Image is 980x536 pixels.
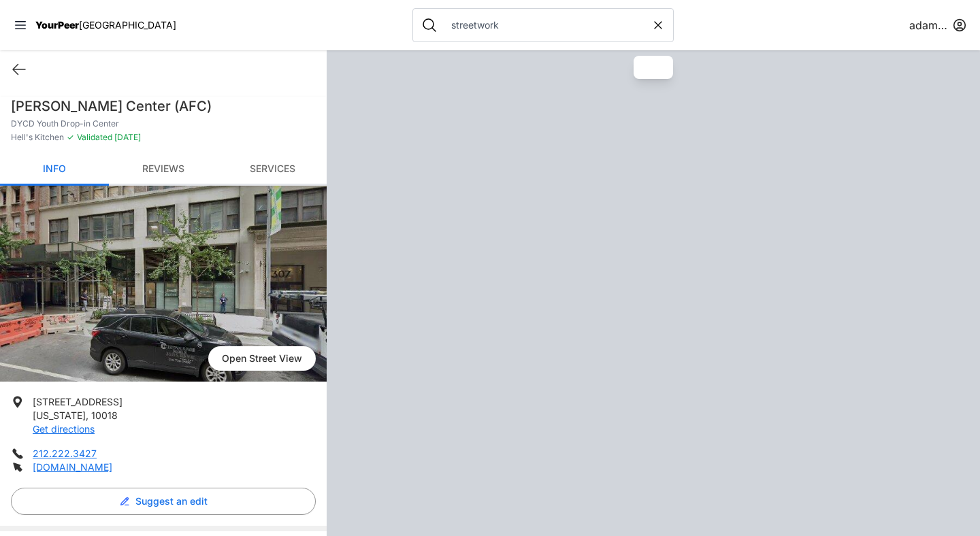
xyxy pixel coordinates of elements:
[11,118,316,129] p: DYCD Youth Drop-in Center
[909,17,966,33] button: adamabard
[79,19,176,31] span: [GEOGRAPHIC_DATA]
[218,154,327,186] a: Services
[11,97,316,116] h1: [PERSON_NAME] Center (AFC)
[909,17,947,33] span: adamabard
[11,132,64,143] span: Hell's Kitchen
[33,423,95,435] a: Get directions
[109,154,218,186] a: Reviews
[77,132,112,142] span: Validated
[135,495,208,508] span: Suggest an edit
[35,19,79,31] span: YourPeer
[67,132,74,143] span: ✓
[33,396,122,407] span: [STREET_ADDRESS]
[208,346,316,371] span: Open Street View
[11,488,316,515] button: Suggest an edit
[443,18,651,32] input: Search
[33,448,97,459] a: 212.222.3427
[33,461,112,473] a: [DOMAIN_NAME]
[35,21,176,29] a: YourPeer[GEOGRAPHIC_DATA]
[91,409,118,421] span: 10018
[86,409,88,421] span: ,
[112,132,141,142] span: [DATE]
[33,409,86,421] span: [US_STATE]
